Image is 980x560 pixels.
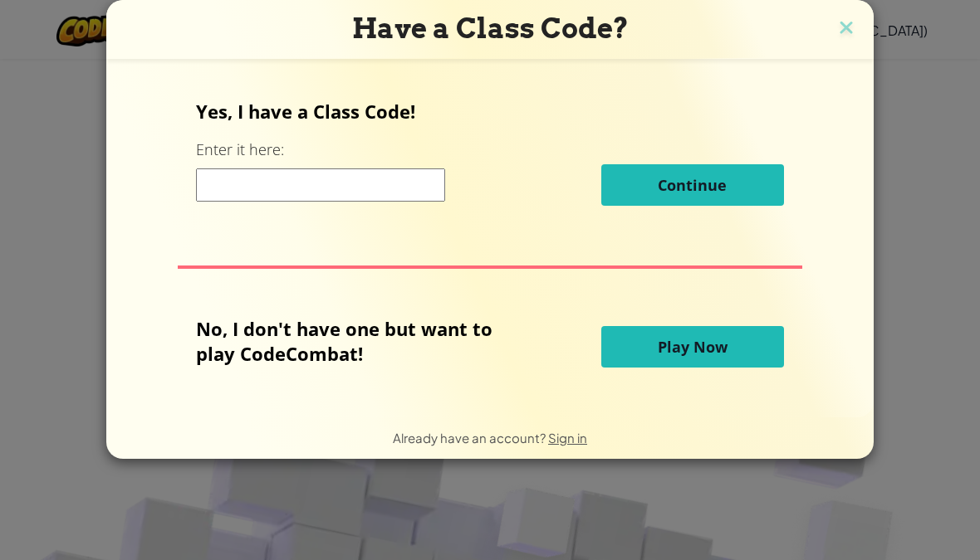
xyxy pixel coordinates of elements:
[835,17,857,41] img: close icon
[601,164,784,206] button: Continue
[658,337,728,357] span: Play Now
[196,99,783,124] p: Yes, I have a Class Code!
[196,316,517,366] p: No, I don't have one but want to play CodeCombat!
[393,430,548,446] span: Already have an account?
[196,139,284,160] label: Enter it here:
[601,326,784,368] button: Play Now
[548,430,587,446] a: Sign in
[658,175,727,195] span: Continue
[352,12,629,45] span: Have a Class Code?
